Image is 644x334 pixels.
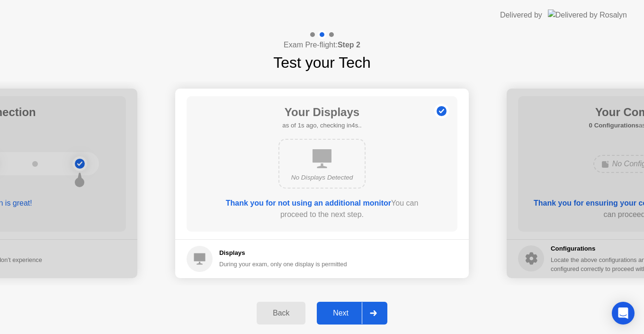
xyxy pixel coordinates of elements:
[259,309,303,317] div: Back
[284,39,360,51] h4: Exam Pre-flight:
[548,9,627,20] img: Delivered by Rosalyn
[500,9,542,21] div: Delivered by
[317,302,387,325] button: Next
[282,104,361,121] h1: Your Displays
[282,121,361,130] h5: as of 1s ago, checking in4s..
[612,302,635,325] div: Open Intercom Messenger
[273,51,371,74] h1: Test your Tech
[219,260,347,269] div: During your exam, only one display is permitted
[338,41,360,49] b: Step 2
[320,309,362,317] div: Next
[287,173,357,182] div: No Displays Detected
[214,198,430,220] div: You can proceed to the next step.
[226,199,391,207] b: Thank you for not using an additional monitor
[219,248,347,258] h5: Displays
[257,302,305,325] button: Back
